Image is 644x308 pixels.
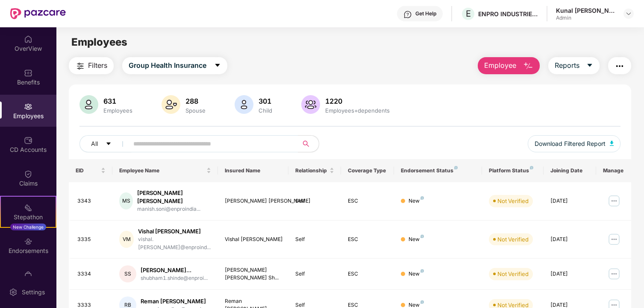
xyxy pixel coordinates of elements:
div: Self [295,197,334,205]
div: Endorsement Status [401,167,475,174]
div: Vishal [PERSON_NAME] [225,235,282,244]
div: vishal.[PERSON_NAME]@enproind... [138,235,212,252]
div: Self [295,235,334,244]
img: manageButton [607,267,621,281]
div: New [409,235,424,244]
span: Group Health Insurance [129,60,206,71]
img: svg+xml;base64,PHN2ZyBpZD0iRW1wbG95ZWVzIiB4bWxucz0iaHR0cDovL3d3dy53My5vcmcvMjAwMC9zdmciIHdpZHRoPS... [24,102,32,111]
div: Not Verified [497,270,529,278]
img: svg+xml;base64,PHN2ZyBpZD0iQ2xhaW0iIHhtbG5zPSJodHRwOi8vd3d3LnczLm9yZy8yMDAwL3N2ZyIgd2lkdGg9IjIwIi... [24,170,32,178]
div: [PERSON_NAME] [PERSON_NAME] [137,189,211,205]
div: New [409,197,424,205]
div: Spouse [184,107,207,114]
img: svg+xml;base64,PHN2ZyB4bWxucz0iaHR0cDovL3d3dy53My5vcmcvMjAwMC9zdmciIHdpZHRoPSI4IiBoZWlnaHQ9IjgiIH... [421,196,424,200]
img: svg+xml;base64,PHN2ZyB4bWxucz0iaHR0cDovL3d3dy53My5vcmcvMjAwMC9zdmciIHdpZHRoPSI4IiBoZWlnaHQ9IjgiIH... [421,269,424,273]
button: Allcaret-down [79,135,132,152]
div: Child [257,107,274,114]
div: 301 [257,97,274,105]
button: Employee [478,57,540,74]
div: 631 [102,97,134,105]
img: svg+xml;base64,PHN2ZyB4bWxucz0iaHR0cDovL3d3dy53My5vcmcvMjAwMC9zdmciIHhtbG5zOnhsaW5rPSJodHRwOi8vd3... [79,95,98,114]
img: svg+xml;base64,PHN2ZyB4bWxucz0iaHR0cDovL3d3dy53My5vcmcvMjAwMC9zdmciIHhtbG5zOnhsaW5rPSJodHRwOi8vd3... [235,95,253,114]
th: Coverage Type [341,159,394,182]
div: ENPRO INDUSTRIES PVT LTD [478,10,538,18]
th: Relationship [288,159,341,182]
span: caret-down [214,62,221,70]
div: MS [119,192,133,209]
div: 3335 [77,235,106,244]
div: ESC [348,270,387,278]
img: svg+xml;base64,PHN2ZyB4bWxucz0iaHR0cDovL3d3dy53My5vcmcvMjAwMC9zdmciIHdpZHRoPSI4IiBoZWlnaHQ9IjgiIH... [421,235,424,238]
div: Self [295,270,334,278]
img: svg+xml;base64,PHN2ZyB4bWxucz0iaHR0cDovL3d3dy53My5vcmcvMjAwMC9zdmciIHdpZHRoPSIyNCIgaGVpZ2h0PSIyNC... [75,61,85,71]
span: Relationship [295,167,328,174]
div: Settings [19,288,47,296]
img: svg+xml;base64,PHN2ZyBpZD0iRW5kb3JzZW1lbnRzIiB4bWxucz0iaHR0cDovL3d3dy53My5vcmcvMjAwMC9zdmciIHdpZH... [24,237,32,246]
div: [PERSON_NAME]... [141,266,208,274]
th: Insured Name [218,159,288,182]
button: search [298,135,319,152]
div: 288 [184,97,207,105]
button: Filters [69,57,114,74]
img: svg+xml;base64,PHN2ZyBpZD0iSGVscC0zMngzMiIgeG1sbnM9Imh0dHA6Ly93d3cudzMub3JnLzIwMDAvc3ZnIiB3aWR0aD... [403,10,412,19]
img: svg+xml;base64,PHN2ZyB4bWxucz0iaHR0cDovL3d3dy53My5vcmcvMjAwMC9zdmciIHhtbG5zOnhsaW5rPSJodHRwOi8vd3... [610,141,614,146]
span: Employee [484,60,516,71]
div: VM [119,231,133,248]
div: Platform Status [489,167,537,174]
div: [DATE] [550,197,589,205]
div: Reman [PERSON_NAME] [141,297,208,305]
div: Not Verified [497,197,529,205]
span: Filters [88,60,107,71]
div: Not Verified [497,235,529,244]
img: svg+xml;base64,PHN2ZyBpZD0iRHJvcGRvd24tMzJ4MzIiIHhtbG5zPSJodHRwOi8vd3d3LnczLm9yZy8yMDAwL3N2ZyIgd2... [625,10,632,17]
img: New Pazcare Logo [10,8,66,19]
img: svg+xml;base64,PHN2ZyBpZD0iSG9tZSIgeG1sbnM9Imh0dHA6Ly93d3cudzMub3JnLzIwMDAvc3ZnIiB3aWR0aD0iMjAiIG... [24,35,32,44]
th: EID [69,159,113,182]
span: E [466,9,471,19]
img: svg+xml;base64,PHN2ZyB4bWxucz0iaHR0cDovL3d3dy53My5vcmcvMjAwMC9zdmciIHhtbG5zOnhsaW5rPSJodHRwOi8vd3... [301,95,320,114]
div: [PERSON_NAME] [PERSON_NAME] [225,197,282,205]
div: 3334 [77,270,106,278]
th: Manage [596,159,631,182]
div: Kunal [PERSON_NAME] [556,6,616,15]
img: svg+xml;base64,PHN2ZyB4bWxucz0iaHR0cDovL3d3dy53My5vcmcvMjAwMC9zdmciIHdpZHRoPSI4IiBoZWlnaHQ9IjgiIH... [530,166,533,169]
span: Download Filtered Report [535,139,606,148]
img: svg+xml;base64,PHN2ZyBpZD0iTXlfT3JkZXJzIiBkYXRhLW5hbWU9Ik15IE9yZGVycyIgeG1sbnM9Imh0dHA6Ly93d3cudz... [24,271,32,279]
div: SS [119,265,136,282]
div: Admin [556,15,616,21]
span: search [298,140,315,147]
span: All [91,139,98,148]
div: New Challenge [10,224,46,230]
div: 1220 [323,97,391,105]
div: [DATE] [550,235,589,244]
span: caret-down [586,62,593,70]
div: Employees [102,107,134,114]
img: manageButton [607,194,621,208]
img: manageButton [607,232,621,246]
button: Group Health Insurancecaret-down [122,57,227,74]
div: [DATE] [550,270,589,278]
img: svg+xml;base64,PHN2ZyB4bWxucz0iaHR0cDovL3d3dy53My5vcmcvMjAwMC9zdmciIHhtbG5zOnhsaW5rPSJodHRwOi8vd3... [162,95,180,114]
div: Stepathon [1,213,56,221]
img: svg+xml;base64,PHN2ZyB4bWxucz0iaHR0cDovL3d3dy53My5vcmcvMjAwMC9zdmciIHdpZHRoPSI4IiBoZWlnaHQ9IjgiIH... [454,166,458,169]
div: ESC [348,235,387,244]
button: Download Filtered Report [528,135,621,152]
img: svg+xml;base64,PHN2ZyBpZD0iU2V0dGluZy0yMHgyMCIgeG1sbnM9Imh0dHA6Ly93d3cudzMub3JnLzIwMDAvc3ZnIiB3aW... [9,288,18,296]
img: svg+xml;base64,PHN2ZyB4bWxucz0iaHR0cDovL3d3dy53My5vcmcvMjAwMC9zdmciIHhtbG5zOnhsaW5rPSJodHRwOi8vd3... [523,61,533,71]
div: 3343 [77,197,106,205]
span: EID [76,167,100,174]
div: ESC [348,197,387,205]
th: Employee Name [112,159,218,182]
button: Reportscaret-down [548,57,600,74]
th: Joining Date [544,159,596,182]
span: caret-down [106,141,112,148]
span: Reports [555,60,579,71]
img: svg+xml;base64,PHN2ZyBpZD0iQ0RfQWNjb3VudHMiIGRhdGEtbmFtZT0iQ0QgQWNjb3VudHMiIHhtbG5zPSJodHRwOi8vd3... [24,136,32,145]
div: [PERSON_NAME] [PERSON_NAME] Sh... [225,266,282,282]
div: Vishal [PERSON_NAME] [138,227,212,235]
div: shubham1.shinde@enproi... [141,274,208,282]
img: svg+xml;base64,PHN2ZyB4bWxucz0iaHR0cDovL3d3dy53My5vcmcvMjAwMC9zdmciIHdpZHRoPSIyNCIgaGVpZ2h0PSIyNC... [615,61,625,71]
img: svg+xml;base64,PHN2ZyB4bWxucz0iaHR0cDovL3d3dy53My5vcmcvMjAwMC9zdmciIHdpZHRoPSIyMSIgaGVpZ2h0PSIyMC... [24,203,32,212]
div: manish.soni@enproindia... [137,205,211,213]
span: Employees [71,36,127,48]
